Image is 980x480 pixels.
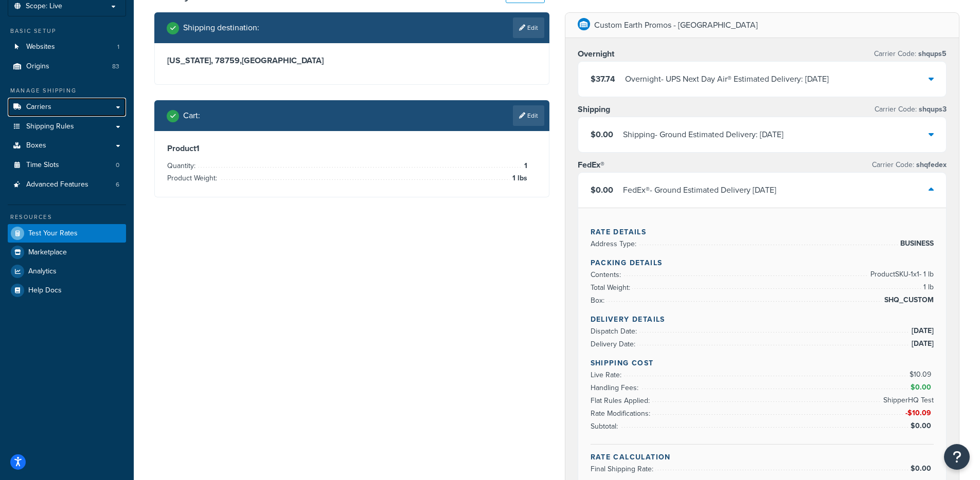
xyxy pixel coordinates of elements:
span: Contents: [591,269,623,280]
h3: Product 1 [167,143,537,154]
span: 6 [116,180,119,189]
span: Time Slots [26,161,59,170]
span: Rate Modifications: [591,408,653,419]
span: 1 lbs [510,172,527,184]
span: [DATE] [909,338,934,350]
a: Marketplace [8,243,126,262]
span: 1 [522,160,527,172]
span: 1 [117,43,119,51]
span: Help Docs [28,286,62,295]
li: Websites [8,38,126,57]
span: ShipperHQ Test [881,394,934,407]
span: [DATE] [909,325,934,337]
div: Shipping - Ground Estimated Delivery: [DATE] [623,127,783,142]
span: Delivery Date: [591,339,638,349]
span: Flat Rules Applied: [591,395,652,406]
h4: Shipping Cost [591,358,934,368]
a: Test Your Rates [8,224,126,243]
span: $0.00 [591,128,613,140]
span: Scope: Live [26,2,62,11]
span: shqfedex [914,159,947,170]
a: Websites1 [8,38,126,57]
span: Boxes [26,141,46,150]
p: Carrier Code: [872,158,947,172]
span: Analytics [28,267,57,276]
span: $0.00 [911,463,934,474]
span: 83 [112,62,119,71]
span: $0.00 [911,382,934,393]
div: Manage Shipping [8,86,126,95]
h3: Shipping [578,104,610,115]
button: Open Resource Center [944,444,970,470]
a: Help Docs [8,281,126,300]
p: Carrier Code: [874,47,947,61]
span: Advanced Features [26,180,88,189]
span: Box: [591,295,607,306]
span: Product Weight: [167,173,220,183]
h3: Overnight [578,49,614,59]
span: $0.00 [911,420,934,431]
span: $10.09 [910,369,934,380]
span: Total Weight: [591,282,633,293]
p: Carrier Code: [875,102,947,117]
span: Final Shipping Rate: [591,464,656,474]
span: Carriers [26,103,51,112]
span: 1 lb [921,281,934,293]
h4: Rate Details [591,227,934,237]
span: shqups3 [917,104,947,115]
span: Test Your Rates [28,229,78,238]
a: Carriers [8,98,126,117]
h3: FedEx® [578,160,604,170]
span: Address Type: [591,238,639,249]
h4: Delivery Details [591,314,934,325]
span: -$10.09 [905,408,934,418]
span: Origins [26,62,49,71]
a: Boxes [8,136,126,155]
li: Advanced Features [8,175,126,194]
div: FedEx® - Ground Estimated Delivery [DATE] [623,183,776,197]
h4: Packing Details [591,257,934,268]
span: Shipping Rules [26,122,74,131]
span: shqups5 [916,48,947,59]
span: $37.74 [591,73,615,85]
div: Resources [8,213,126,221]
h3: [US_STATE], 78759 , [GEOGRAPHIC_DATA] [167,56,537,66]
a: Time Slots0 [8,156,126,175]
span: Live Rate: [591,370,624,380]
h2: Cart : [183,111,200,120]
a: Analytics [8,262,126,281]
span: $0.00 [591,184,613,196]
li: Origins [8,57,126,76]
li: Time Slots [8,156,126,175]
span: 0 [116,161,119,170]
a: Origins83 [8,57,126,76]
div: Overnight - UPS Next Day Air® Estimated Delivery: [DATE] [625,72,829,86]
span: BUSINESS [898,237,934,250]
h2: Shipping destination : [183,23,259,32]
span: Quantity: [167,160,198,171]
span: Product SKU-1 x 1 - 1 lb [868,268,934,281]
span: Subtotal: [591,421,620,432]
span: Handling Fees: [591,382,641,393]
p: Custom Earth Promos - [GEOGRAPHIC_DATA] [594,18,758,32]
a: Edit [513,17,544,38]
a: Edit [513,105,544,126]
a: Shipping Rules [8,117,126,136]
a: Advanced Features6 [8,175,126,194]
span: Dispatch Date: [591,326,639,337]
span: Websites [26,43,55,51]
span: Marketplace [28,248,67,257]
span: SHQ_CUSTOM [882,294,934,306]
h4: Rate Calculation [591,452,934,463]
div: Basic Setup [8,27,126,35]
